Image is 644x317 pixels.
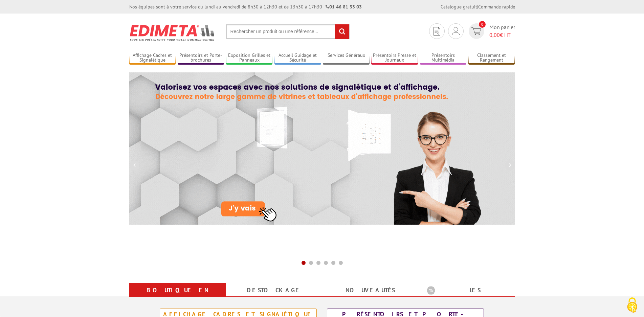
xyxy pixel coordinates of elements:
img: devis rapide [471,27,481,35]
button: Cookies (fenêtre modale) [620,294,644,317]
a: nouveautés [330,284,410,296]
a: Présentoirs Multimédia [420,52,467,64]
a: Présentoirs et Porte-brochures [178,52,224,64]
a: Accueil Guidage et Sécurité [274,52,321,64]
a: Affichage Cadres et Signalétique [129,52,176,64]
img: devis rapide [452,27,460,35]
input: Rechercher un produit ou une référence... [226,24,350,39]
img: devis rapide [434,27,440,36]
a: devis rapide 0 Mon panier 0,00€ HT [467,23,515,39]
strong: 01 46 81 33 03 [326,4,362,10]
span: 0,00 [489,31,500,38]
img: Cookies (fenêtre modale) [624,297,641,314]
a: Services Généraux [323,52,370,64]
a: Classement et Rangement [468,52,515,64]
b: Les promotions [427,284,511,298]
div: Nos équipes sont à votre service du lundi au vendredi de 8h30 à 12h30 et de 13h30 à 17h30 [129,3,362,10]
span: € HT [489,31,515,39]
img: Présentoir, panneau, stand - Edimeta - PLV, affichage, mobilier bureau, entreprise [129,20,216,45]
div: | [441,3,515,10]
a: Destockage [234,284,314,296]
a: Commande rapide [478,4,515,10]
span: Mon panier [489,23,515,39]
span: 0 [479,21,486,28]
a: Les promotions [427,284,507,309]
a: Catalogue gratuit [441,4,477,10]
a: Boutique en ligne [137,284,218,309]
input: rechercher [335,24,349,39]
a: Présentoirs Presse et Journaux [371,52,418,64]
a: Exposition Grilles et Panneaux [226,52,273,64]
